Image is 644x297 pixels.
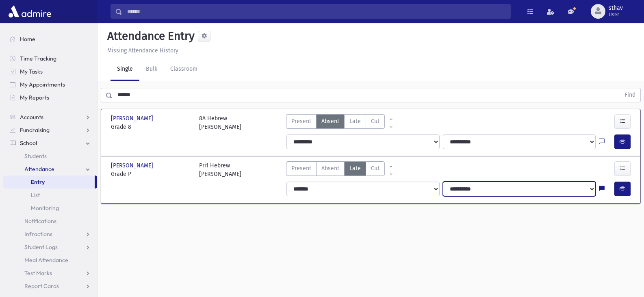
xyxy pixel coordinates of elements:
a: My Reports [3,91,97,104]
div: AttTypes [286,161,385,178]
span: My Appointments [20,81,65,88]
span: Absent [321,117,339,126]
span: Late [349,164,361,173]
a: My Appointments [3,78,97,91]
a: List [3,189,97,202]
span: Time Tracking [20,55,56,62]
span: Absent [321,164,339,173]
span: Infractions [24,230,52,238]
span: Present [291,164,311,173]
span: School [20,139,37,147]
a: My Tasks [3,65,97,78]
a: Test Marks [3,267,97,280]
a: Accounts [3,111,97,124]
a: Students [3,150,97,163]
span: Grade P [111,170,191,178]
span: sthav [609,5,623,11]
span: Students [24,152,47,160]
span: Report Cards [24,282,59,290]
a: Infractions [3,228,97,241]
a: Student Logs [3,241,97,254]
span: Student Logs [24,243,58,251]
a: Monitoring [3,202,97,215]
a: Time Tracking [3,52,97,65]
a: Classroom [164,58,204,81]
span: Notifications [24,217,56,225]
span: My Reports [20,94,49,101]
span: User [609,11,623,18]
span: Fundraising [20,126,50,134]
span: My Tasks [20,68,43,75]
a: Meal Attendance [3,254,97,267]
input: Search [122,4,510,19]
a: Attendance [3,163,97,176]
span: List [31,191,40,199]
span: Accounts [20,113,43,121]
a: Single [111,58,139,81]
div: 8A Hebrew [PERSON_NAME] [199,114,241,131]
span: Test Marks [24,269,52,277]
a: Notifications [3,215,97,228]
a: Missing Attendance History [104,47,178,54]
span: Attendance [24,165,54,173]
div: AttTypes [286,114,385,131]
span: [PERSON_NAME] [111,114,155,123]
a: Entry [3,176,95,189]
span: Present [291,117,311,126]
a: Fundraising [3,124,97,137]
h5: Attendance Entry [104,29,195,43]
span: Late [349,117,361,126]
a: Report Cards [3,280,97,293]
u: Missing Attendance History [107,47,178,54]
a: School [3,137,97,150]
span: Meal Attendance [24,256,68,264]
span: [PERSON_NAME] [111,161,155,170]
span: Cut [371,117,379,126]
span: Entry [31,178,45,186]
button: Find [620,88,640,102]
a: Home [3,33,97,46]
div: Pri1 Hebrew [PERSON_NAME] [199,161,241,178]
img: AdmirePro [7,3,53,20]
span: Monitoring [31,204,59,212]
a: Bulk [139,58,164,81]
span: Grade 8 [111,123,191,131]
span: Home [20,35,35,43]
span: Cut [371,164,379,173]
